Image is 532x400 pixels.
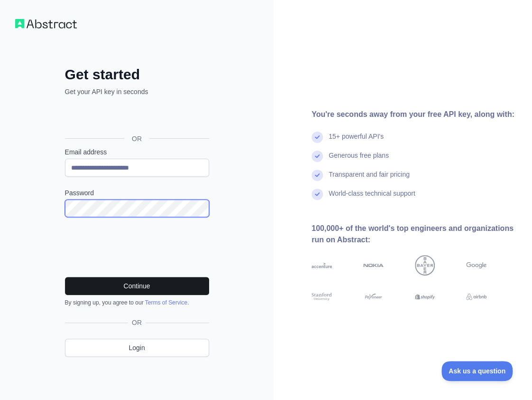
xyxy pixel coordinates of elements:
[312,223,517,246] div: 100,000+ of the world's top engineers and organizations run on Abstract:
[466,255,486,276] img: google
[65,147,209,157] label: Email address
[312,189,323,200] img: check mark
[329,189,415,208] div: World-class technical support
[312,132,323,143] img: check mark
[312,292,332,302] img: stanford university
[128,318,146,327] span: OR
[65,299,209,306] div: By signing up, you agree to our .
[65,87,209,96] p: Get your API key in seconds
[312,151,323,162] img: check mark
[441,361,513,381] iframe: Toggle Customer Support
[363,292,384,302] img: payoneer
[329,132,384,151] div: 15+ powerful API's
[65,188,209,198] label: Password
[466,292,486,302] img: airbnb
[415,255,435,276] img: bayer
[363,255,384,276] img: nokia
[15,19,77,29] img: Workflow
[329,170,410,189] div: Transparent and fair pricing
[124,134,149,143] span: OR
[60,107,212,128] iframe: Przycisk Zaloguj się przez Google
[65,277,209,295] button: Continue
[65,339,209,357] a: Login
[312,170,323,181] img: check mark
[329,151,389,170] div: Generous free plans
[415,292,435,302] img: shopify
[65,229,209,266] iframe: reCAPTCHA
[65,66,209,83] h2: Get started
[312,255,332,276] img: accenture
[312,109,517,120] div: You're seconds away from your free API key, along with:
[145,299,187,306] a: Terms of Service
